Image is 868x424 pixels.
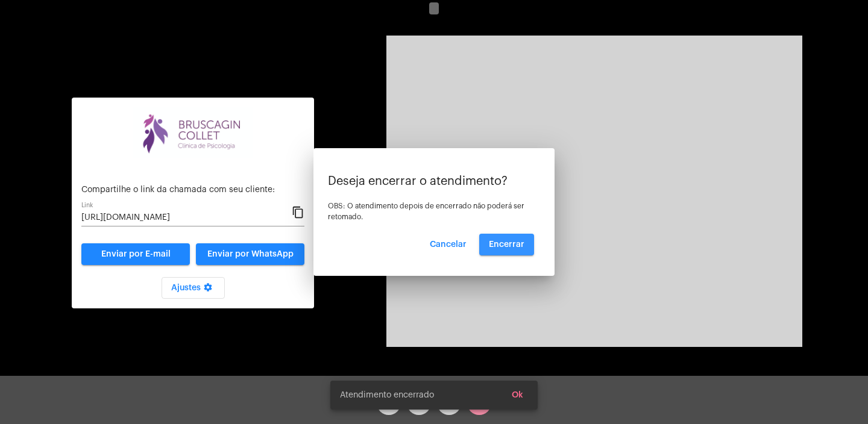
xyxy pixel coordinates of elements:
span: Enviar por WhatsApp [207,250,294,258]
p: Deseja encerrar o atendimento? [328,175,540,188]
span: Ajustes [171,284,215,292]
button: Encerrar [479,234,534,255]
mat-icon: content_copy [292,205,304,220]
span: Encerrar [489,240,524,249]
span: Cancelar [430,240,467,249]
img: bdd31f1e-573f-3f90-f05a-aecdfb595b2a.png [133,107,253,158]
span: Ok [512,391,523,399]
span: Atendimento encerrado [340,389,434,401]
p: Compartilhe o link da chamada com seu cliente: [81,185,304,195]
mat-icon: settings [201,282,215,297]
span: OBS: O atendimento depois de encerrado não poderá ser retomado. [328,202,524,220]
span: Enviar por E-mail [101,250,171,258]
button: Cancelar [420,234,476,255]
